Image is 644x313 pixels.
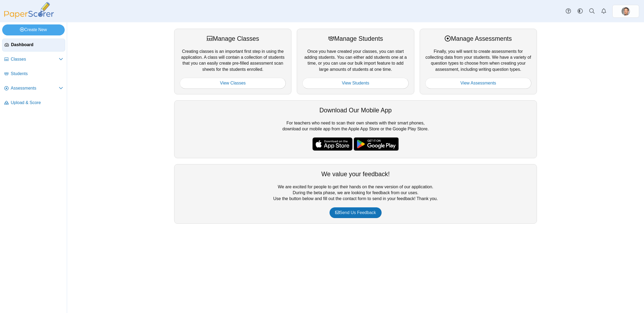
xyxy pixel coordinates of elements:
a: ps.HSacT1knwhZLr8ZK [612,5,639,18]
a: Classes [2,53,65,66]
img: apple-store-badge.svg [312,137,353,151]
a: Dashboard [2,39,65,51]
a: Create New [2,24,65,35]
span: Upload & Score [11,100,63,106]
a: Assessments [2,82,65,95]
img: PaperScorer [2,2,56,19]
a: Upload & Score [2,97,65,109]
div: Finally, you will want to create assessments for collecting data from your students. We have a va... [420,29,537,94]
a: View Students [302,78,408,89]
div: Manage Assessments [425,34,531,43]
div: Download Our Mobile App [180,106,531,115]
span: Dashboard [11,42,63,48]
span: Students [11,71,63,77]
img: ps.HSacT1knwhZLr8ZK [621,7,630,16]
div: Manage Students [302,34,408,43]
a: Students [2,68,65,80]
div: We are excited for people to get their hands on the new version of our application. During the be... [174,164,537,224]
a: Alerts [598,5,610,17]
a: PaperScorer [2,15,56,19]
div: Manage Classes [180,34,286,43]
a: View Assessments [425,78,531,89]
span: Classes [11,56,59,62]
div: Once you have created your classes, you can start adding students. You can either add students on... [297,29,414,94]
span: Send Us Feedback [335,210,376,215]
a: Send Us Feedback [330,207,382,218]
div: For teachers who need to scan their own sheets with their smart phones, download our mobile app f... [174,100,537,158]
img: google-play-badge.png [354,137,399,151]
span: Assessments [11,85,59,91]
div: We value your feedback! [180,170,531,178]
a: View Classes [180,78,286,89]
div: Creating classes is an important first step in using the application. A class will contain a coll... [174,29,291,94]
span: Patrick Rowe [621,7,630,16]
